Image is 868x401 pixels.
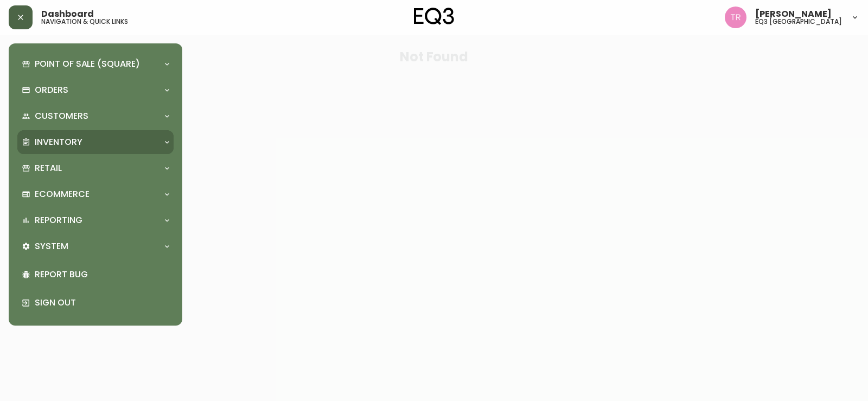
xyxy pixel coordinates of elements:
[41,18,128,25] h5: navigation & quick links
[17,78,174,102] div: Orders
[35,110,88,122] p: Customers
[17,208,174,232] div: Reporting
[35,214,82,226] p: Reporting
[17,156,174,180] div: Retail
[35,240,68,252] p: System
[17,260,174,289] div: Report Bug
[35,188,90,200] p: Ecommerce
[17,130,174,154] div: Inventory
[35,297,169,309] p: Sign Out
[17,289,174,317] div: Sign Out
[35,136,82,148] p: Inventory
[17,234,174,258] div: System
[17,52,174,76] div: Point of Sale (Square)
[755,10,832,18] span: [PERSON_NAME]
[17,182,174,206] div: Ecommerce
[41,10,94,18] span: Dashboard
[35,58,140,70] p: Point of Sale (Square)
[35,84,68,96] p: Orders
[414,8,454,25] img: logo
[17,104,174,128] div: Customers
[755,18,842,25] h5: eq3 [GEOGRAPHIC_DATA]
[35,162,62,174] p: Retail
[725,7,746,28] img: 214b9049a7c64896e5c13e8f38ff7a87
[35,269,169,281] p: Report Bug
